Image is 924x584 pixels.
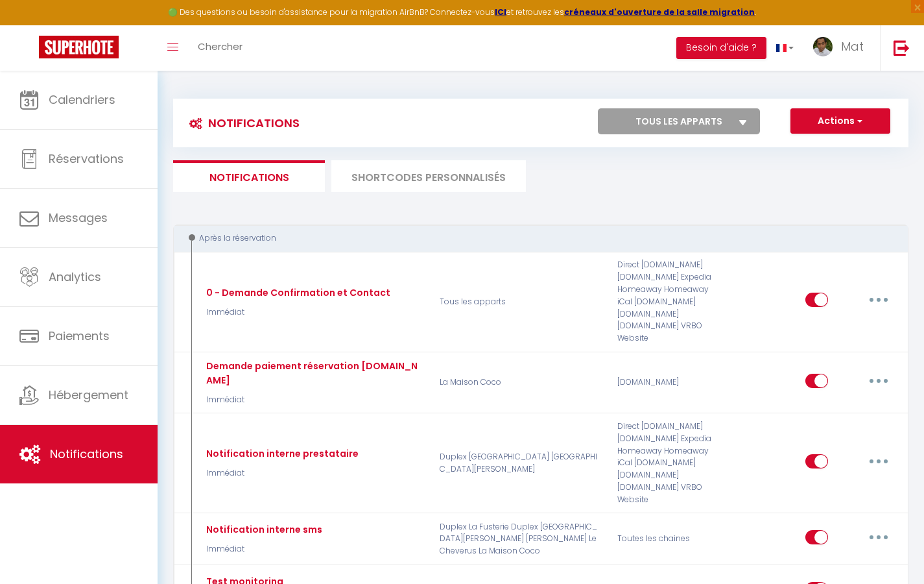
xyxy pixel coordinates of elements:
[49,91,115,108] span: Calendriers
[813,37,833,56] img: ...
[203,543,322,555] p: Immédiat
[50,446,123,462] span: Notifications
[894,40,910,56] img: logout
[49,269,101,285] span: Analytics
[431,520,609,558] p: Duplex La Fusterie Duplex [GEOGRAPHIC_DATA][PERSON_NAME] [PERSON_NAME] Le Cheverus La Maison Coco
[173,160,325,192] li: Notifications
[803,25,880,71] a: ... Mat
[790,108,890,134] button: Actions
[49,151,124,167] span: Réservations
[609,520,728,558] div: Toutes les chaines
[203,446,359,461] div: Notification interne prestataire
[609,259,728,345] div: Direct [DOMAIN_NAME] [DOMAIN_NAME] Expedia Homeaway Homeaway iCal [DOMAIN_NAME] [DOMAIN_NAME] [DO...
[203,306,390,319] p: Immédiat
[564,6,755,18] a: créneaux d'ouverture de la salle migration
[10,5,49,44] button: Ouvrir le widget de chat LiveChat
[49,210,108,226] span: Messages
[185,232,883,245] div: Après la réservation
[495,6,506,18] a: ICI
[609,420,728,506] div: Direct [DOMAIN_NAME] [DOMAIN_NAME] Expedia Homeaway Homeaway iCal [DOMAIN_NAME] [DOMAIN_NAME] [DO...
[676,37,766,59] button: Besoin d'aide ?
[203,394,423,406] p: Immédiat
[183,108,300,138] h3: Notifications
[609,359,728,406] div: [DOMAIN_NAME]
[39,36,119,58] img: Super Booking
[188,25,252,71] a: Chercher
[49,387,128,403] span: Hébergement
[431,420,609,506] p: Duplex [GEOGRAPHIC_DATA] [GEOGRAPHIC_DATA][PERSON_NAME]
[49,328,110,344] span: Paiements
[198,40,243,53] span: Chercher
[431,259,609,345] p: Tous les apparts
[203,359,423,387] div: Demande paiement réservation [DOMAIN_NAME]
[203,522,322,537] div: Notification interne sms
[431,359,609,406] p: La Maison Coco
[331,160,526,192] li: SHORTCODES PERSONNALISÉS
[841,38,864,55] span: Mat
[203,286,390,300] div: 0 - Demande Confirmation et Contact
[203,467,359,480] p: Immédiat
